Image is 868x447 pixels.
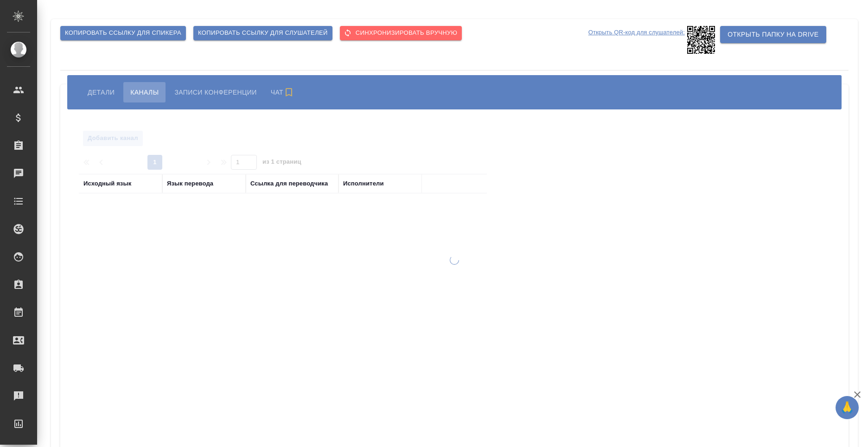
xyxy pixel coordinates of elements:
svg: Подписаться [283,87,294,98]
div: Ссылка для переводчика [250,179,328,188]
div: Исходный язык [83,179,131,188]
button: Копировать ссылку для слушателей [193,26,332,40]
span: 🙏 [839,398,855,417]
button: Открыть папку на Drive [720,26,826,43]
div: Исполнители [343,179,384,188]
div: Язык перевода [167,179,213,188]
span: Копировать ссылку для спикера [65,28,181,38]
span: Cинхронизировать вручную [345,28,457,38]
button: Cинхронизировать вручную [340,26,462,40]
span: Копировать ссылку для слушателей [198,28,328,38]
button: Копировать ссылку для спикера [60,26,186,40]
span: Записи конференции [174,87,256,98]
span: Чат [271,87,297,98]
span: Каналы [130,87,159,98]
p: Открыть QR-код для слушателей: [588,26,685,54]
button: 🙏 [836,396,859,419]
span: Открыть папку на Drive [728,29,818,40]
span: Детали [88,87,115,98]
